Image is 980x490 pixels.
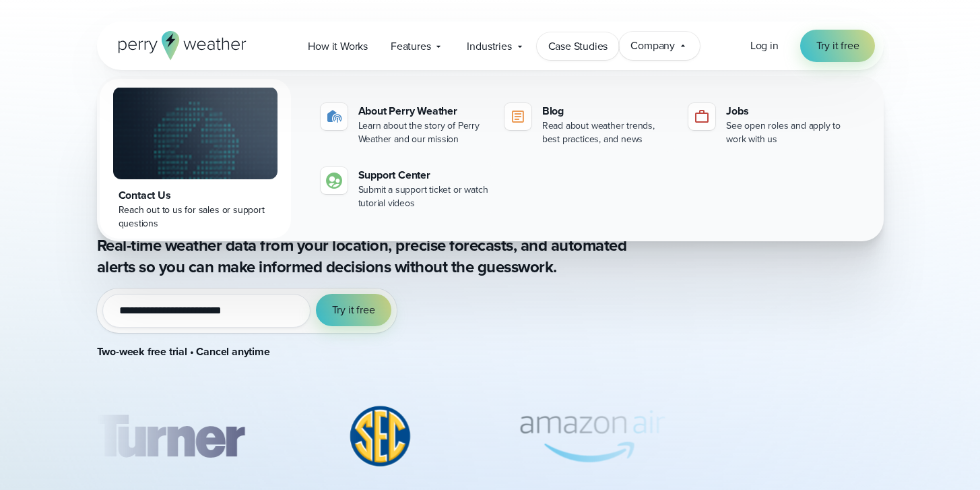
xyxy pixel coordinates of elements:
[542,103,672,119] div: Blog
[750,38,779,54] a: Log in
[542,119,672,146] div: Read about weather trends, best practices, and news
[537,32,620,60] a: Case Studies
[800,30,876,62] a: Try it free
[315,162,494,216] a: Support Center Submit a support ticket or watch tutorial videos
[499,98,678,152] a: Blog Read about weather trends, best practices, and news
[750,38,779,53] span: Log in
[497,403,688,470] img: Amazon-Air.svg
[329,403,432,470] div: 3 of 8
[816,38,859,54] span: Try it free
[510,109,526,125] img: blog-icon.svg
[72,403,263,470] div: 2 of 8
[326,109,342,125] img: about-icon.svg
[308,38,368,55] span: How it Works
[296,32,379,60] a: How it Works
[467,38,511,55] span: Industries
[97,235,636,278] p: Real-time weather data from your location, precise forecasts, and automated alerts so you can mak...
[100,79,291,239] a: Contact Us Reach out to us for sales or support questions
[726,119,856,146] div: See open roles and apply to work with us
[391,38,430,55] span: Features
[358,103,488,119] div: About Perry Weather
[630,38,675,54] span: Company
[358,167,488,183] div: Support Center
[315,98,494,152] a: About Perry Weather Learn about the story of Perry Weather and our mission
[97,140,682,226] h2: Explore the
[329,403,432,470] img: %E2%9C%85-SEC.svg
[326,173,342,189] img: contact-icon.svg
[332,302,375,318] span: Try it free
[316,294,391,326] button: Try it free
[726,103,856,119] div: Jobs
[694,109,710,125] img: jobs-icon-1.svg
[497,403,688,470] div: 4 of 8
[119,187,272,204] div: Contact Us
[358,183,488,210] div: Submit a support ticket or watch tutorial videos
[119,204,272,231] div: Reach out to us for sales or support questions
[683,98,861,152] a: Jobs See open roles and apply to work with us
[548,38,608,55] span: Case Studies
[97,344,270,359] strong: Two-week free trial • Cancel anytime
[358,119,488,146] div: Learn about the story of Perry Weather and our mission
[72,403,263,470] img: Turner-Construction_1.svg
[97,403,682,477] div: slideshow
